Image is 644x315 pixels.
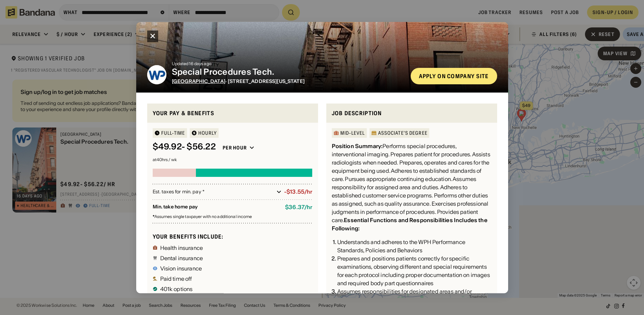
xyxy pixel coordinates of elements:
[160,245,203,251] div: Health insurance
[332,142,492,233] div: Performs special procedures, interventional imaging. Prepares patient for procedures. Assists rad...
[198,131,217,136] div: HOURLY
[153,189,274,195] div: Est. taxes for min. pay *
[340,131,365,136] div: Mid-Level
[172,67,405,77] div: Special Procedures Tech.
[285,204,312,211] div: $ 36.37 / hr
[223,145,247,151] div: Per hour
[147,65,166,84] img: White Plains Hospital logo
[160,276,192,281] div: Paid time off
[172,78,225,84] span: [GEOGRAPHIC_DATA]
[337,238,492,255] div: Understands and adheres to the WPH Performance Standards, Policies and Behaviors
[172,78,405,84] div: · [STREET_ADDRESS][US_STATE]
[337,255,492,288] div: Prepares and positions patients correctly for specific examinations, observing different and spec...
[161,131,185,136] div: Full-time
[160,266,202,271] div: Vision insurance
[153,142,216,152] div: $ 49.92 - $56.22
[153,215,313,219] div: Assumes single taxpayer with no additional income
[153,109,313,118] div: Your pay & benefits
[160,255,203,261] div: Dental insurance
[378,131,428,136] div: Associate's Degree
[160,286,193,292] div: 401k options
[419,73,489,79] div: Apply on company site
[332,143,383,150] div: Position Summary:
[172,62,405,66] div: Updated 16 days ago
[284,189,313,195] div: -$13.55/hr
[153,204,280,211] div: Min. take home pay
[153,233,313,240] div: Your benefits include:
[332,109,492,118] div: Job Description
[332,217,488,232] div: Essential Functions and Responsibilities Includes the Following:
[153,158,313,162] div: at 40 hrs / wk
